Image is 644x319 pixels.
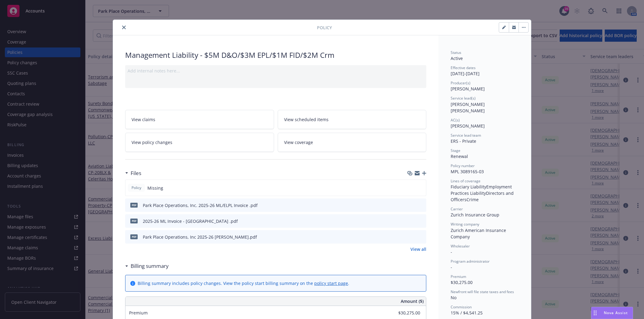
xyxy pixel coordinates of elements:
a: View all [410,246,426,252]
button: preview file [418,202,424,209]
div: [DATE] - [DATE] [451,65,519,77]
span: [PERSON_NAME] [451,86,485,92]
span: Zurich Insurance Group [451,212,499,218]
a: View claims [125,110,274,129]
span: Crime [466,197,479,202]
div: Park Place Operations, Inc 2025-26 [PERSON_NAME].pdf [143,234,257,240]
span: Renewal [451,153,468,159]
a: policy start page [314,280,348,286]
span: ERS - Private [451,138,476,144]
span: Fiduciary Liability [451,184,486,190]
span: MPL 3089165-03 [451,169,484,174]
span: - [451,264,452,270]
span: Commission [451,304,472,310]
span: pdf [130,203,138,207]
a: View scheduled items [278,110,427,129]
span: Zurich American Insurance Company [451,227,507,240]
span: Carrier [451,206,463,212]
span: Policy [317,24,332,31]
div: Billing summary includes policy changes. View the policy start billing summary on the . [138,280,349,286]
div: Management Liability - $5M D&O/$3M EPL/$1M FID/$2M Crm [125,50,426,60]
span: pdf [130,234,138,239]
div: Add internal notes here... [128,68,424,74]
button: download file [409,218,413,224]
a: View coverage [278,133,427,152]
span: Directors and Officers [451,190,515,202]
span: Service lead(s) [451,96,476,101]
span: pdf [130,219,138,223]
div: Billing summary [125,262,169,270]
span: Policy number [451,163,475,168]
span: Lines of coverage [451,178,480,184]
span: View coverage [284,139,313,145]
button: download file [409,202,413,209]
span: View claims [132,116,155,123]
span: - [451,249,452,255]
span: $30,275.00 [451,279,473,285]
h3: Billing summary [131,262,169,270]
span: Effective dates [451,65,476,70]
span: [PERSON_NAME] [451,123,485,129]
button: preview file [418,234,424,240]
span: Active [451,55,463,61]
a: View policy changes [125,133,274,152]
span: [PERSON_NAME] [PERSON_NAME] [451,101,486,114]
button: download file [409,234,413,240]
span: Producer(s) [451,80,470,86]
div: Drag to move [591,307,599,319]
button: preview file [418,218,424,224]
span: Newfront will file state taxes and fees [451,289,514,294]
span: Policy [130,185,143,191]
div: 2025-26 ML Invoice - [GEOGRAPHIC_DATA] .pdf [143,218,238,224]
span: Writing company [451,222,479,227]
span: Stage [451,148,460,153]
span: Status [451,50,461,55]
span: Nova Assist [604,310,628,315]
div: Files [125,169,141,177]
button: close [120,24,128,31]
input: 0.00 [384,308,424,317]
span: Amount ($) [401,298,424,304]
div: Park Place Operations, Inc. 2025-26 ML/ELPL Invoice .pdf [143,202,258,209]
h3: Files [131,169,141,177]
span: No [451,295,456,300]
span: Employment Practices Liability [451,184,513,196]
span: View scheduled items [284,116,329,123]
span: Premium [129,310,148,316]
button: Nova Assist [591,307,633,319]
span: Premium [451,274,466,279]
span: AC(s) [451,117,460,123]
span: Wholesaler [451,244,470,249]
span: 15% / $4,541.25 [451,310,483,316]
span: Service lead team [451,133,481,138]
span: View policy changes [132,139,172,145]
span: Missing [147,185,163,191]
span: Program administrator [451,259,490,264]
